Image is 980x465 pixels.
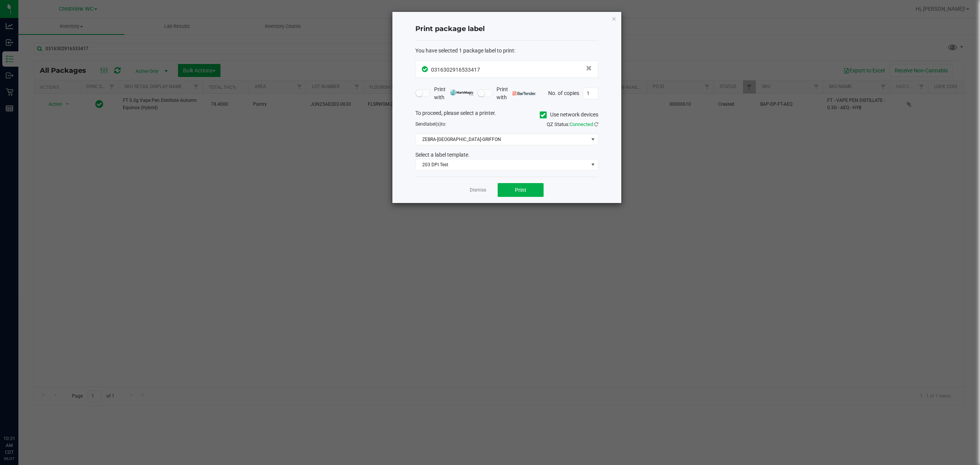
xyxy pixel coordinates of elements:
span: Print with [434,85,474,102]
span: label(s) [426,121,441,127]
span: Send to: [415,121,446,127]
div: : [415,47,598,55]
img: mark_magic_cybra.png [450,90,474,95]
span: Connected [570,121,593,127]
span: No. of copies [548,90,579,96]
h4: Print package label [415,24,598,34]
span: You have selected 1 package label to print [415,47,514,54]
button: Print [498,183,544,197]
label: Use network devices [540,111,598,119]
span: In Sync [422,65,429,73]
a: Dismiss [470,187,486,193]
img: bartender.png [513,92,536,95]
iframe: Resource center [8,404,31,427]
span: 203 DPI Test [416,159,588,170]
span: Print with [497,85,536,102]
span: 0316302916533417 [431,67,480,73]
div: To proceed, please select a printer. [410,109,604,121]
span: QZ Status: [547,121,598,127]
div: Select a label template. [410,151,604,159]
span: Print [515,187,526,193]
span: ZEBRA-[GEOGRAPHIC_DATA]-GRIFFON [416,134,588,145]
